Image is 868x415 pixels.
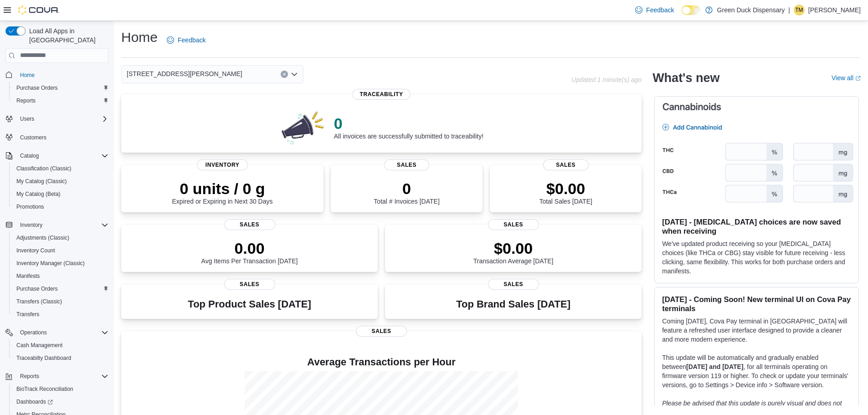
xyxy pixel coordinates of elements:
[9,270,112,282] button: Manifests
[652,71,719,85] h2: What's new
[172,179,273,198] p: 0 units / 0 g
[662,239,851,276] p: We've updated product receiving so your [MEDICAL_DATA] choices (like THCa or CBG) stay visible fo...
[9,339,112,352] button: Cash Management
[127,68,242,79] span: [STREET_ADDRESS][PERSON_NAME]
[13,396,56,407] a: Dashboards
[16,132,50,143] a: Customers
[26,26,108,45] span: Load All Apps in [GEOGRAPHIC_DATA]
[20,373,39,380] span: Reports
[13,189,108,200] span: My Catalog (Beta)
[9,308,112,321] button: Transfers
[16,220,46,231] button: Inventory
[20,152,39,159] span: Catalog
[16,371,43,382] button: Reports
[13,82,108,93] span: Purchase Orders
[646,5,674,15] span: Feedback
[662,217,851,236] h3: [DATE] - [MEDICAL_DATA] choices are now saved when receiving
[9,352,112,364] button: Traceabilty Dashboard
[13,95,108,106] span: Reports
[9,94,112,107] button: Reports
[16,342,62,349] span: Cash Management
[353,89,411,100] span: Traceability
[2,131,112,144] button: Customers
[808,5,861,15] p: [PERSON_NAME]
[20,115,34,123] span: Users
[16,234,69,241] span: Adjustments (Classic)
[16,398,53,405] span: Dashboards
[16,113,38,124] button: Users
[13,340,66,351] a: Cash Management
[13,309,43,320] a: Transfers
[13,353,75,364] a: Traceabilty Dashboard
[9,383,112,395] button: BioTrack Reconciliation
[2,113,112,125] button: Users
[855,76,861,81] svg: External link
[16,69,108,81] span: Home
[16,203,44,210] span: Promotions
[188,299,311,310] h3: Top Product Sales [DATE]
[788,5,790,15] p: |
[16,150,108,161] span: Catalog
[473,239,554,265] div: Transaction Average [DATE]
[13,283,62,294] a: Purchase Orders
[13,271,43,282] a: Manifests
[201,239,298,257] p: 0.00
[13,163,75,174] a: Classification (Classic)
[13,258,108,269] span: Inventory Manager (Classic)
[539,179,592,198] p: $0.00
[13,201,108,212] span: Promotions
[121,28,158,46] h1: Home
[16,385,73,393] span: BioTrack Reconciliation
[16,247,55,254] span: Inventory Count
[9,395,112,408] a: Dashboards
[20,72,35,79] span: Home
[16,190,61,198] span: My Catalog (Beta)
[16,298,62,305] span: Transfers (Classic)
[13,95,39,106] a: Reports
[20,221,42,229] span: Inventory
[16,327,51,338] button: Operations
[16,165,72,172] span: Classification (Classic)
[9,244,112,257] button: Inventory Count
[488,219,539,230] span: Sales
[662,353,851,389] p: This update will be automatically and gradually enabled between , for all terminals operating on ...
[13,396,108,407] span: Dashboards
[543,159,589,170] span: Sales
[163,31,209,49] a: Feedback
[9,162,112,175] button: Classification (Classic)
[291,71,298,78] button: Open list of options
[473,239,554,257] p: $0.00
[13,245,59,256] a: Inventory Count
[2,370,112,383] button: Reports
[717,5,785,15] p: Green Duck Dispensary
[384,159,430,170] span: Sales
[571,76,642,83] p: Updated 1 minute(s) ago
[9,282,112,295] button: Purchase Orders
[456,299,570,310] h3: Top Brand Sales [DATE]
[16,285,58,292] span: Purchase Orders
[281,71,288,78] button: Clear input
[662,317,851,344] p: Coming [DATE], Cova Pay terminal in [GEOGRAPHIC_DATA] will feature a refreshed user interface des...
[13,340,108,351] span: Cash Management
[13,384,77,395] a: BioTrack Reconciliation
[16,113,108,124] span: Users
[16,97,36,104] span: Reports
[9,82,112,94] button: Purchase Orders
[374,179,439,205] div: Total # Invoices [DATE]
[13,271,108,282] span: Manifests
[832,74,861,82] a: View allExternal link
[13,176,71,187] a: My Catalog (Classic)
[686,363,743,370] strong: [DATE] and [DATE]
[178,36,205,45] span: Feedback
[16,272,40,280] span: Manifests
[279,109,327,145] img: 0
[13,232,108,243] span: Adjustments (Classic)
[13,82,62,93] a: Purchase Orders
[13,296,66,307] a: Transfers (Classic)
[9,175,112,188] button: My Catalog (Classic)
[172,179,273,205] div: Expired or Expiring in Next 30 Days
[9,295,112,308] button: Transfers (Classic)
[16,84,58,92] span: Purchase Orders
[682,5,701,15] input: Dark Mode
[13,353,108,364] span: Traceabilty Dashboard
